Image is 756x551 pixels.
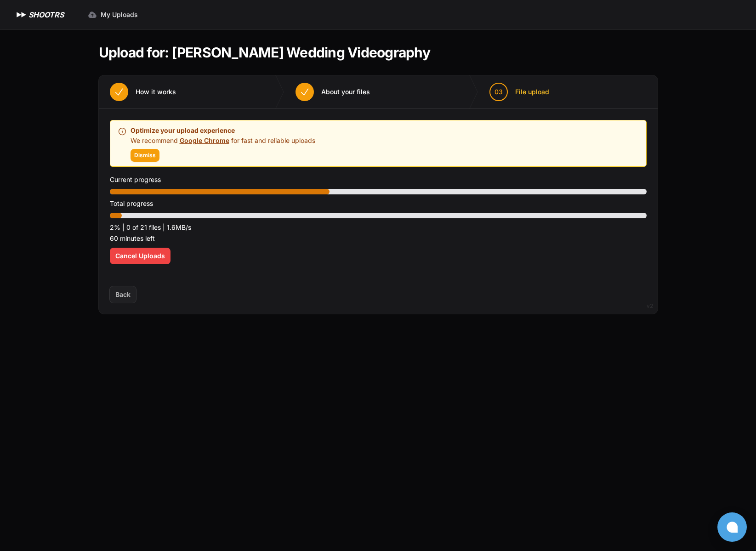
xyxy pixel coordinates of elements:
span: My Uploads [101,10,138,19]
button: How it works [99,75,187,108]
button: About your files [284,75,381,108]
div: v2 [647,301,653,312]
button: Open chat window [717,512,747,542]
p: Total progress [110,198,647,209]
p: Optimize your upload experience [131,125,315,136]
a: SHOOTRS SHOOTRS [15,9,64,20]
span: 03 [495,87,503,97]
h1: SHOOTRS [28,9,64,20]
p: 60 minutes left [110,233,647,244]
p: We recommend for fast and reliable uploads [131,136,315,145]
span: About your files [321,87,370,97]
span: Dismiss [134,152,156,159]
p: Current progress [110,174,647,185]
button: Cancel Uploads [110,248,171,264]
a: My Uploads [82,6,143,23]
span: How it works [136,87,176,97]
img: SHOOTRS [15,9,28,20]
button: Dismiss [131,149,159,162]
button: 03 File upload [478,75,560,108]
p: 2% | 0 of 21 files | 1.6MB/s [110,222,647,233]
h1: Upload for: [PERSON_NAME] Wedding Videography [99,44,430,61]
span: File upload [515,87,549,97]
span: Cancel Uploads [115,251,165,261]
a: Google Chrome [180,136,229,144]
